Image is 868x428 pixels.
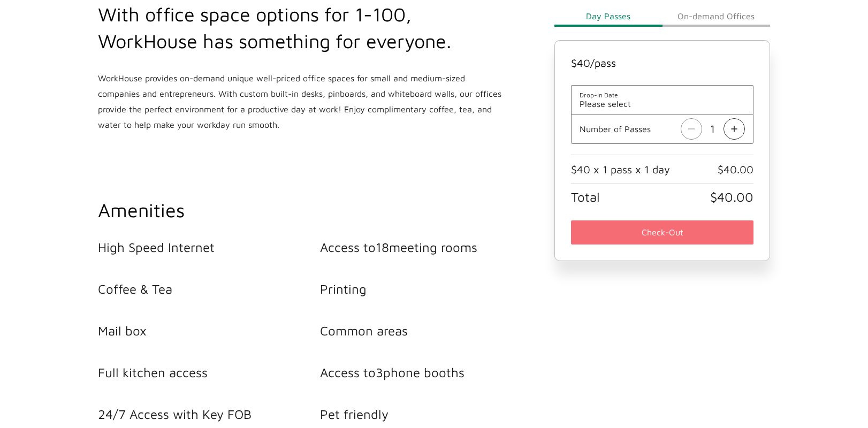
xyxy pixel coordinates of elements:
[554,5,662,27] button: Day Passes
[724,119,745,140] img: Increase seat count
[98,71,504,133] p: WorkHouse provides on-demand unique well-priced office spaces for small and medium-sized companie...
[580,91,745,100] span: Drop-in Date
[571,163,670,175] span: $40 x 1 pass x 1 day
[320,240,542,255] li: Access to 18 meeting rooms
[571,57,753,69] h4: $ 40 /pass
[98,323,320,338] li: Mail box
[98,281,320,296] li: Coffee & Tea
[320,365,542,380] li: Access to 3 phone booths
[571,220,753,244] button: Check-Out
[98,365,320,380] li: Full kitchen access
[663,5,770,27] button: On-demand Offices
[571,189,600,204] span: Total
[580,91,745,109] button: Drop-in DatePlease select
[710,189,753,204] span: $40.00
[580,125,651,134] p: Number of Passes
[320,407,542,422] li: Pet friendly
[98,1,504,55] h2: With office space options for 1-100, WorkHouse has something for everyone.
[580,100,745,109] span: Please select
[320,323,542,338] li: Common areas
[98,407,320,422] li: 24/7 Access with Key FOB
[718,163,753,175] span: $40.00
[98,240,320,255] li: High Speed Internet
[681,119,702,140] img: Decrease seat count
[98,197,542,224] h2: Amenities
[702,119,724,140] span: 1
[320,281,542,296] li: Printing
